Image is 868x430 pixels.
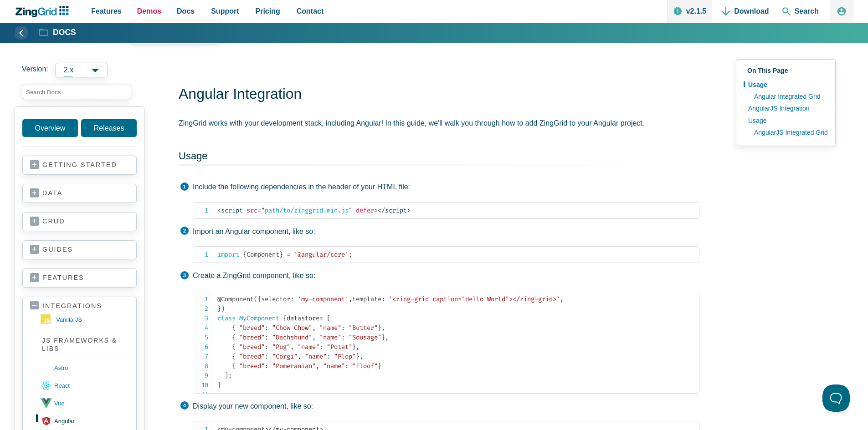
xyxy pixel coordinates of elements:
a: AngularJS Integrated Grid [750,126,828,138]
span: { [232,324,236,332]
span: "Dachshund" [272,334,312,341]
span: = [319,314,323,322]
span: { [232,362,236,370]
span: Pricing [256,5,280,17]
h1: Angular Integration [179,85,699,105]
code: Component [217,250,699,259]
span: { [232,343,236,351]
span: Support [211,5,239,17]
span: , [360,353,363,360]
span: " [349,207,352,214]
span: " [261,207,265,214]
a: crud [30,217,129,226]
span: "Butter" [349,324,378,332]
a: features [30,273,129,283]
span: { [232,353,236,360]
span: ) [221,305,225,313]
span: </ [378,207,385,214]
span: '@angular/core' [294,251,349,258]
span: "Pomeranian" [272,362,316,370]
span: } [352,343,356,351]
span: "Chow Chow" [272,324,312,332]
a: getting started [30,161,129,170]
a: Overview [22,119,78,137]
span: "breed" [239,334,265,341]
span: "name" [298,343,319,351]
a: AngularJS Integration [744,102,828,114]
span: : [327,353,330,360]
span: : [265,334,268,341]
span: class [217,314,236,322]
span: { [243,251,247,258]
span: path/to/zinggrid.min.js [257,207,352,214]
span: "Sousage" [349,334,381,341]
span: src [247,207,257,214]
span: script [217,207,243,214]
p: Display your new component, like so: [193,400,699,412]
strong: Docs [53,29,76,37]
span: ; [228,372,232,379]
span: } [217,305,221,313]
span: = [287,251,290,258]
span: Features [91,5,122,17]
span: } [378,362,381,370]
span: , [560,295,564,303]
span: , [356,343,360,351]
input: search input [22,85,131,99]
a: Browse by Features [130,21,221,44]
span: : [341,334,345,341]
span: "breed" [239,324,265,332]
a: Releases [81,119,137,137]
span: : [345,362,349,370]
a: integrations [30,302,129,310]
span: } [356,353,360,360]
a: react [41,377,129,395]
span: MyComponent [239,314,279,322]
a: Usage [744,115,828,126]
span: : [265,324,268,332]
span: : [265,343,268,351]
span: ] [225,372,228,379]
span: "breed" [239,353,265,360]
span: : [290,295,294,303]
span: { [283,314,287,322]
span: < [217,207,221,214]
span: : [381,295,385,303]
span: "name" [305,353,327,360]
span: defer [356,207,374,214]
span: Docs [177,5,195,17]
a: Usage [179,150,208,162]
span: "Floof" [352,362,378,370]
iframe: Help Scout Beacon - Open [822,384,850,412]
a: Docs [40,27,76,38]
p: Import an Angular component, like so: [193,226,699,238]
a: ZingChart Logo. Click to return to the homepage [15,6,73,17]
span: : [341,324,345,332]
span: "name" [323,362,345,370]
span: Demos [137,5,161,17]
span: "Corgi" [272,353,298,360]
span: "Pug" [272,343,290,351]
span: : [265,353,268,360]
span: import [217,251,239,258]
a: guides [30,245,129,254]
span: } [217,381,221,389]
span: > [374,207,378,214]
span: > [407,207,411,214]
span: "name" [319,324,341,332]
span: = [257,207,261,214]
span: Version: [22,63,48,77]
a: data [30,189,129,198]
span: , [298,353,301,360]
span: ; [349,251,352,258]
code: @ selector template datastore [217,294,699,390]
span: , [381,324,385,332]
span: "breed" [239,362,265,370]
span: , [312,324,316,332]
span: "Plop" [334,353,356,360]
strong: Js Frameworks & Libs [42,336,129,353]
span: "breed" [239,343,265,351]
label: Versions [22,63,144,77]
a: Angular Integrated Grid [750,91,828,102]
